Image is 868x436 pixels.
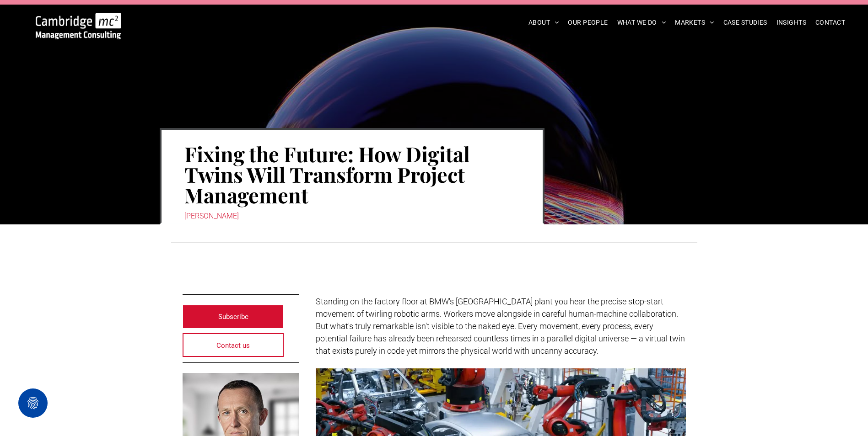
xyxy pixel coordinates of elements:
a: INSIGHTS [772,16,811,30]
span: Subscribe [218,305,248,328]
a: CASE STUDIES [719,16,772,30]
h1: Fixing the Future: How Digital Twins Will Transform Project Management [184,143,520,206]
div: [PERSON_NAME] [184,210,520,223]
span: Standing on the factory floor at BMW's [GEOGRAPHIC_DATA] plant you hear the precise stop-start mo... [316,297,685,356]
a: Contact us [183,333,284,357]
a: Subscribe [183,305,284,329]
a: ABOUT [524,16,564,30]
a: Your Business Transformed | Cambridge Management Consulting [36,14,121,24]
a: WHAT WE DO [613,16,671,30]
img: Go to Homepage [36,13,121,39]
a: CONTACT [811,16,850,30]
a: OUR PEOPLE [563,16,612,30]
a: MARKETS [670,16,718,30]
span: Contact us [216,334,250,357]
